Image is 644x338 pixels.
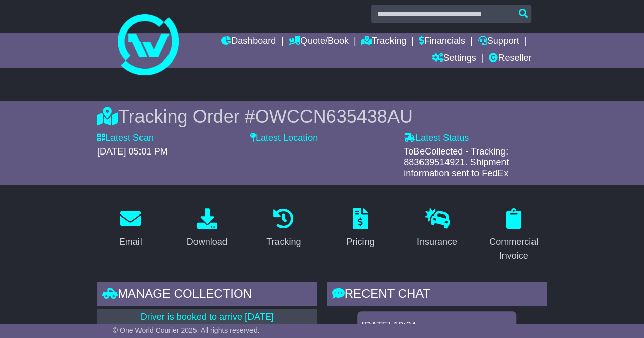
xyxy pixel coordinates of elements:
[113,326,260,334] span: © One World Courier 2025. All rights reserved.
[97,282,317,309] div: Manage collection
[187,235,228,249] div: Download
[266,235,301,249] div: Tracking
[487,235,541,263] div: Commercial Invoice
[410,205,464,253] a: Insurance
[431,50,476,68] a: Settings
[250,133,318,144] label: Latest Location
[481,205,547,266] a: Commercial Invoice
[361,33,406,50] a: Tracking
[97,133,154,144] label: Latest Scan
[489,50,531,68] a: Reseller
[327,282,547,309] div: RECENT CHAT
[221,33,276,50] a: Dashboard
[119,235,142,249] div: Email
[417,235,457,249] div: Insurance
[97,146,168,157] span: [DATE] 05:01 PM
[103,312,311,333] p: Driver is booked to arrive [DATE] between 09:00 to 17:00
[404,146,509,178] span: ToBeCollected - Tracking: 883639514921. Shipment information sent to FedEx
[404,133,469,144] label: Latest Status
[346,235,374,249] div: Pricing
[113,205,149,253] a: Email
[361,320,512,331] div: [DATE] 10:34
[419,33,465,50] a: Financials
[180,205,234,253] a: Download
[340,205,381,253] a: Pricing
[289,33,349,50] a: Quote/Book
[255,106,413,127] span: OWCCN635438AU
[260,205,307,253] a: Tracking
[478,33,519,50] a: Support
[97,106,547,128] div: Tracking Order #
